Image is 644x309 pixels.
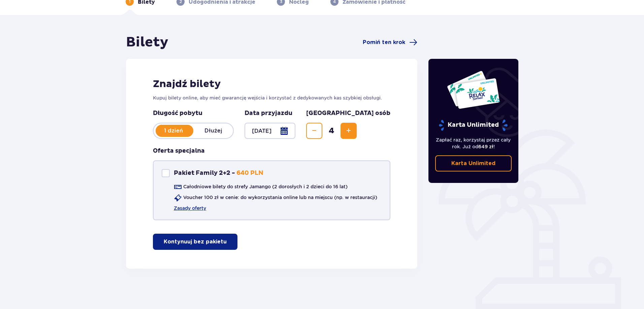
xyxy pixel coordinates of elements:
span: 4 [324,126,339,136]
p: Długość pobytu [153,109,234,117]
a: Pomiń ten krok [363,38,417,46]
h1: Bilety [126,34,168,51]
p: Kontynuuj bez pakietu [164,238,227,245]
p: Zapłać raz, korzystaj przez cały rok. Już od ! [435,137,512,150]
a: Zasady oferty [174,205,206,211]
img: Dwie karty całoroczne do Suntago z napisem 'UNLIMITED RELAX', na białym tle z tropikalnymi liśćmi... [447,70,500,109]
p: Karta Unlimited [438,119,508,131]
h3: Oferta specjalna [153,147,205,155]
p: 1 dzień [154,127,193,134]
p: [GEOGRAPHIC_DATA] osób [306,109,390,117]
a: Karta Unlimited [435,155,512,171]
p: Dłużej [193,127,233,134]
button: Kontynuuj bez pakietu [153,234,237,250]
p: Całodniowe bilety do strefy Jamango (2 dorosłych i 2 dzieci do 16 lat) [183,183,348,190]
p: 640 PLN [236,169,263,177]
button: Zwiększ [341,123,357,139]
p: Pakiet Family 2+2 - [174,169,235,177]
h2: Znajdź bilety [153,78,390,90]
p: Data przyjazdu [245,109,292,117]
p: Kupuj bilety online, aby mieć gwarancję wejścia i korzystać z dedykowanych kas szybkiej obsługi. [153,94,390,101]
p: Voucher 100 zł w cenie: do wykorzystania online lub na miejscu (np. w restauracji) [183,194,377,201]
span: Pomiń ten krok [363,39,405,46]
p: Karta Unlimited [451,160,495,167]
span: 649 zł [478,144,493,149]
button: Zmniejsz [306,123,322,139]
